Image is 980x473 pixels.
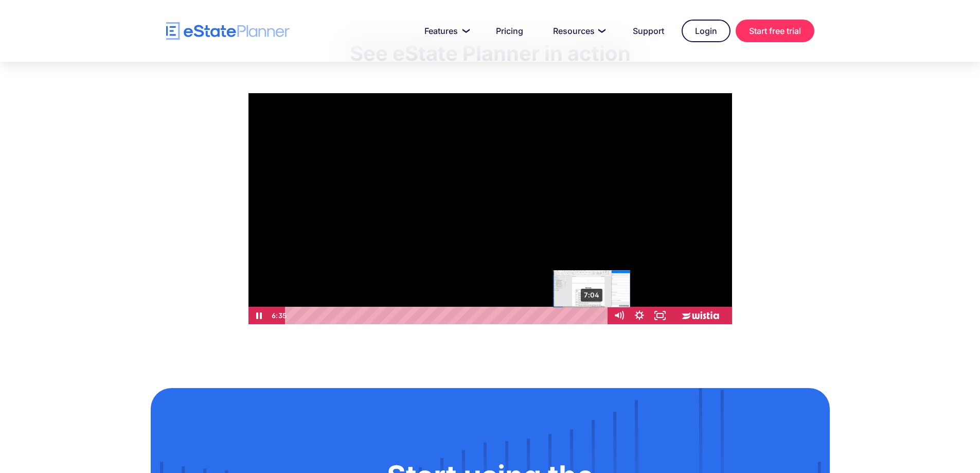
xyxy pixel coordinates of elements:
a: Features [412,21,478,41]
button: Mute [609,307,629,324]
a: Resources [541,21,615,41]
button: Fullscreen [650,307,670,324]
a: Support [620,21,676,41]
div: Playbar [293,307,603,324]
button: Show settings menu [629,307,650,324]
a: home [166,22,290,40]
a: Wistia Logo -- Learn More [670,307,732,324]
a: Pricing [484,21,536,41]
a: Start free trial [736,20,814,42]
a: Login [682,20,730,42]
button: Pause [248,307,269,324]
